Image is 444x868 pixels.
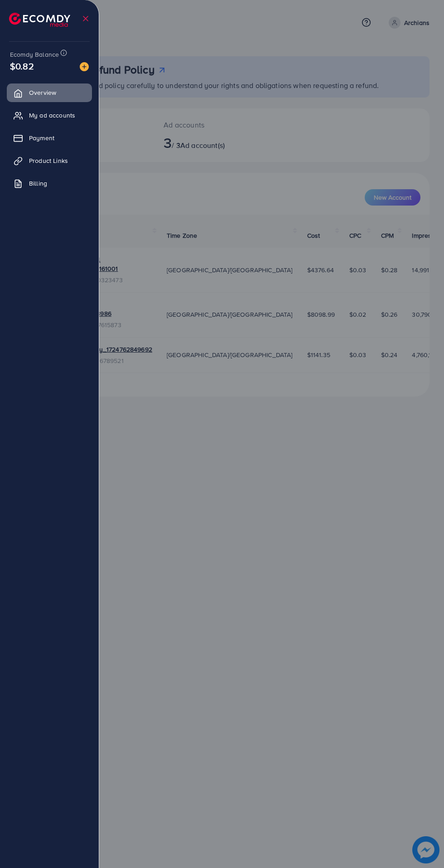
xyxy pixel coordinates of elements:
[10,59,34,73] span: $0.82
[9,13,70,27] img: logo
[7,83,92,102] a: Overview
[7,106,92,124] a: My ad accounts
[29,179,47,188] span: Billing
[29,156,68,165] span: Product Links
[80,62,89,71] img: image
[29,133,54,142] span: Payment
[7,129,92,147] a: Payment
[7,174,92,192] a: Billing
[7,152,92,170] a: Product Links
[29,88,56,97] span: Overview
[10,50,59,59] span: Ecomdy Balance
[29,111,75,120] span: My ad accounts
